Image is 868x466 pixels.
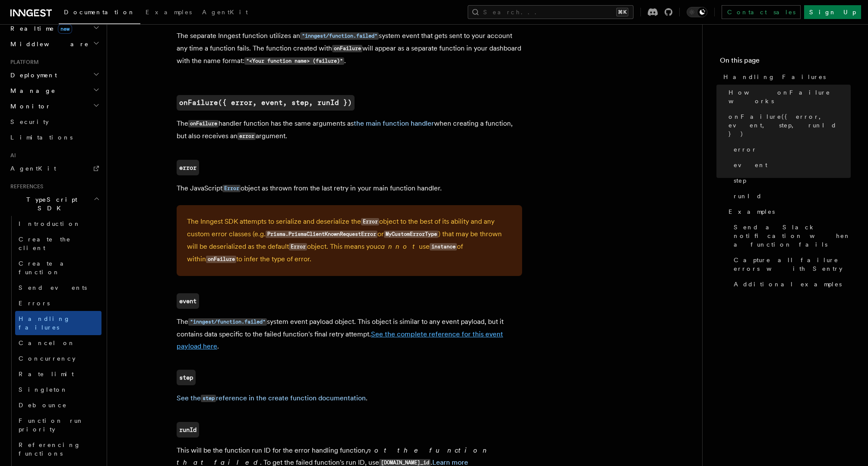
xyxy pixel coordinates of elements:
code: error [238,133,256,140]
a: the main function handler [354,119,434,127]
button: Deployment [7,67,101,83]
a: event [177,293,199,309]
span: Examples [729,207,775,216]
a: Concurrency [15,351,101,366]
a: Send events [15,280,101,295]
code: onFailure [332,45,362,52]
span: Function run priority [19,417,84,433]
p: The handler function has the same arguments as when creating a function, but also receives an arg... [177,117,522,143]
span: Handling failures [19,315,70,331]
span: Errors [19,300,50,307]
code: Error [289,243,307,250]
span: Platform [7,59,39,66]
span: Capture all failure errors with Sentry [734,256,851,273]
code: MyCustomErrorType [384,231,438,238]
a: AgentKit [7,161,101,176]
button: Search...⌘K [468,5,634,19]
code: "<Your function name> (failure)" [244,57,344,65]
span: Referencing functions [19,441,81,457]
a: Security [7,114,101,130]
a: event [730,157,851,173]
a: step [730,173,851,188]
span: AgentKit [10,165,56,172]
span: Concurrency [19,355,76,362]
p: The Inngest SDK attempts to serialize and deserialize the object to the best of its ability and a... [187,216,512,266]
code: "inngest/function.failed" [188,318,267,326]
button: Manage [7,83,101,98]
span: Monitor [7,102,51,111]
a: Capture all failure errors with Sentry [730,252,851,276]
a: See the complete reference for this event payload here [177,330,503,350]
span: Limitations [10,134,73,141]
span: References [7,183,43,190]
a: Handling failures [15,311,101,335]
a: Send a Slack notification when a function fails [730,219,851,252]
span: How onFailure works [729,88,851,105]
a: onFailure({ error, event, step, runId }) [725,109,851,142]
code: onFailure [188,120,219,127]
a: runId [177,422,199,437]
span: error [734,145,757,154]
a: error [177,160,199,175]
a: runId [730,188,851,204]
span: Rate limit [19,371,74,377]
h4: On this page [720,55,851,69]
span: Send a Slack notification when a function fails [734,223,851,249]
a: How onFailure works [725,85,851,109]
a: Examples [140,3,197,23]
code: Error [361,218,379,225]
a: Handling Failures [720,69,851,85]
span: AI [7,152,16,159]
span: Handling Failures [723,73,826,81]
span: event [734,161,767,169]
code: Prisma.PrismaClientKnownRequestError [266,231,377,238]
span: Security [10,118,49,125]
code: Error [222,185,241,192]
button: Toggle dark mode [687,7,707,17]
span: Cancel on [19,339,75,346]
span: new [58,24,72,34]
a: AgentKit [197,3,253,23]
span: Documentation [64,9,135,16]
button: TypeScript SDK [7,192,101,216]
a: error [730,142,851,157]
code: step [201,395,216,402]
span: step [734,176,746,185]
a: Create a function [15,256,101,280]
a: Examples [725,204,851,219]
a: Cancel on [15,335,101,351]
a: step [177,370,196,385]
span: Manage [7,86,56,95]
a: onFailure({ error, event, step, runId }) [177,95,355,111]
a: Function run priority [15,413,101,437]
a: Limitations [7,130,101,145]
p: . [177,392,522,405]
a: Rate limit [15,366,101,382]
span: Deployment [7,71,57,79]
a: Create the client [15,231,101,256]
a: See thestepreference in the create function documentation [177,394,366,402]
p: The system event payload object. This object is similar to any event payload, but it contains dat... [177,316,522,352]
span: Realtime [7,24,72,33]
span: runId [734,192,762,200]
span: Create the client [19,236,71,251]
span: Create a function [19,260,70,276]
span: Additional examples [734,280,842,288]
a: "inngest/function.failed" [300,32,379,40]
em: cannot [377,242,419,250]
a: Error [222,184,241,192]
a: Debounce [15,397,101,413]
a: Contact sales [722,5,801,19]
code: onFailure [206,256,236,263]
a: Errors [15,295,101,311]
a: Referencing functions [15,437,101,461]
span: AgentKit [202,9,248,16]
a: "inngest/function.failed" [188,317,267,326]
p: The JavaScript object as thrown from the last retry in your main function handler. [177,182,522,195]
span: TypeScript SDK [7,195,93,212]
span: Examples [146,9,192,16]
